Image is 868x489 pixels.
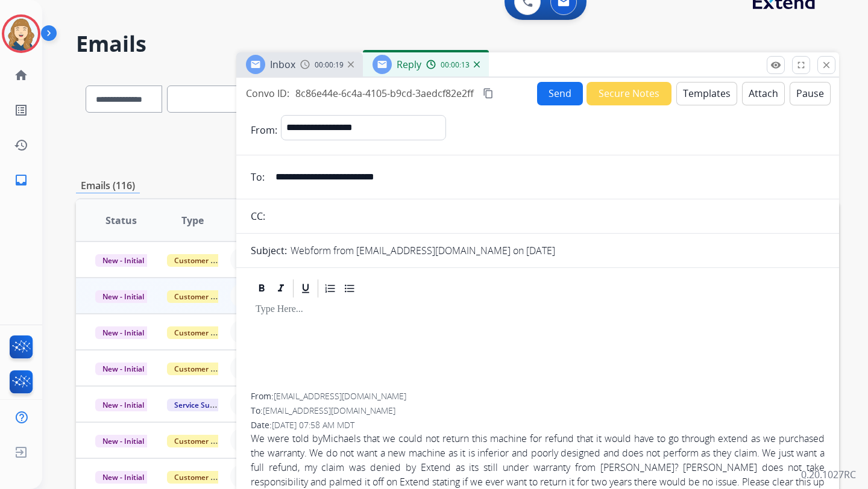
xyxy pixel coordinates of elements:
[676,82,737,105] button: Templates
[167,471,245,484] span: Customer Support
[76,32,839,56] h2: Emails
[230,392,254,416] button: +
[230,464,254,488] button: +
[587,82,671,105] button: Secure Notes
[274,390,406,402] span: [EMAIL_ADDRESS][DOMAIN_NAME]
[4,17,38,51] img: avatar
[341,279,359,297] div: Bullet List
[483,88,494,99] mat-icon: content_copy
[321,279,339,297] div: Ordered List
[95,399,151,411] span: New - Initial
[95,290,151,303] span: New - Initial
[821,60,832,70] mat-icon: close
[272,419,354,431] span: [DATE] 07:58 AM MDT
[167,435,245,447] span: Customer Support
[796,60,807,70] mat-icon: fullscreen
[95,471,151,484] span: New - Initial
[76,178,140,193] p: Emails (116)
[167,399,236,411] span: Service Support
[263,405,395,416] span: [EMAIL_ADDRESS][DOMAIN_NAME]
[297,279,315,297] div: Underline
[167,326,245,339] span: Customer Support
[167,290,245,303] span: Customer Support
[167,363,245,375] span: Customer Support
[251,209,265,223] p: CC:
[230,356,254,380] button: +
[95,363,151,375] span: New - Initial
[95,326,151,339] span: New - Initial
[770,60,781,70] mat-icon: remove_red_eye
[14,173,28,187] mat-icon: inbox
[251,123,277,137] p: From:
[105,213,137,228] span: Status
[790,82,831,105] button: Pause
[251,405,825,417] div: To:
[14,103,28,117] mat-icon: list_alt
[251,243,287,258] p: Subject:
[801,467,856,482] p: 0.20.1027RC
[14,138,28,152] mat-icon: history
[295,87,474,100] span: 8c86e44e-6c4a-4105-b9cd-3aedcf82e2ff
[230,320,254,344] button: +
[251,419,825,431] div: Date:
[95,435,151,447] span: New - Initial
[272,279,290,297] div: Italic
[291,243,555,258] p: Webform from [EMAIL_ADDRESS][DOMAIN_NAME] on [DATE]
[537,82,583,105] button: Send
[441,60,470,70] span: 00:00:13
[315,60,344,70] span: 00:00:19
[230,428,254,452] button: +
[246,86,289,101] p: Convo ID:
[742,82,785,105] button: Attach
[251,170,265,184] p: To:
[270,58,295,71] span: Inbox
[167,254,245,267] span: Customer Support
[181,213,204,228] span: Type
[251,390,825,402] div: From:
[397,58,421,71] span: Reply
[230,284,254,308] button: +
[14,68,28,83] mat-icon: home
[253,279,271,297] div: Bold
[230,248,254,272] button: +
[95,254,151,267] span: New - Initial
